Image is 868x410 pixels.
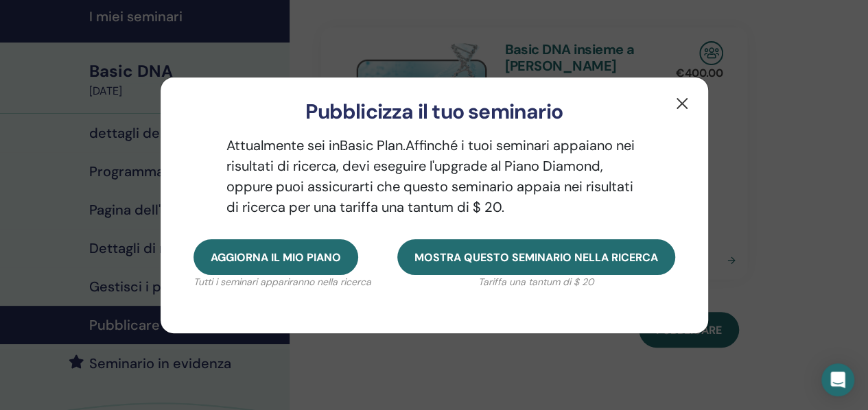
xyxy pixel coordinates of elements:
div: Open Intercom Messenger [821,363,854,396]
p: Tutti i seminari appariranno nella ricerca [193,275,371,289]
h3: Pubblicizza il tuo seminario [183,99,686,124]
span: Mostra questo seminario nella ricerca [414,250,658,265]
span: Aggiorna il mio piano [211,250,341,265]
button: Mostra questo seminario nella ricerca [397,239,675,275]
p: Attualmente sei in Basic Plan. Affinché i tuoi seminari appaiano nei risultati di ricerca, devi e... [193,135,675,217]
button: Aggiorna il mio piano [193,239,358,275]
p: Tariffa una tantum di $ 20 [397,275,675,289]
